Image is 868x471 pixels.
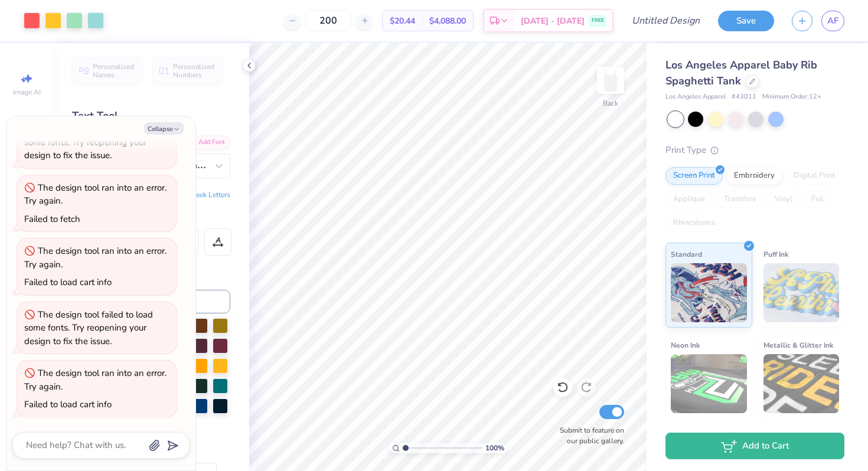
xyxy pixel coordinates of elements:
[24,123,153,161] div: The design tool failed to load some fonts. Try reopening your design to fix the issue.
[665,433,844,459] button: Add to Cart
[804,191,831,208] div: Foil
[665,167,723,185] div: Screen Print
[24,182,167,207] div: The design tool ran into an error. Try again.
[726,167,782,185] div: Embroidery
[762,92,821,102] span: Minimum Order: 12 +
[821,11,844,31] a: AF
[622,9,709,32] input: Untitled Design
[671,339,700,351] span: Neon Ink
[521,15,585,27] span: [DATE] - [DATE]
[13,87,41,97] span: Image AI
[763,339,833,351] span: Metallic & Glitter Ink
[665,214,723,232] div: Rhinestones
[827,14,838,28] span: AF
[390,15,415,27] span: $20.44
[592,17,604,25] span: FREE
[485,443,504,453] span: 100 %
[24,309,153,347] div: The design tool failed to load some fonts. Try reopening your design to fix the issue.
[553,425,624,446] label: Submit to feature on our public gallery.
[665,92,726,102] span: Los Angeles Apparel
[671,354,747,413] img: Neon Ink
[72,108,230,124] div: Text Tool
[718,11,774,31] button: Save
[603,98,618,109] div: Back
[305,10,351,31] input: – –
[716,191,763,208] div: Transfers
[763,248,788,260] span: Puff Ink
[763,354,840,413] img: Metallic & Glitter Ink
[732,92,756,102] span: # 43011
[24,245,167,270] div: The design tool ran into an error. Try again.
[599,68,622,92] img: Back
[767,191,800,208] div: Vinyl
[786,167,843,185] div: Digital Print
[671,263,747,322] img: Standard
[763,263,840,322] img: Puff Ink
[24,213,80,225] div: Failed to fetch
[24,398,112,410] div: Failed to load cart info
[665,191,713,208] div: Applique
[93,63,135,79] span: Personalized Names
[144,122,184,135] button: Collapse
[671,248,702,260] span: Standard
[184,136,230,149] div: Add Font
[24,367,167,392] div: The design tool ran into an error. Try again.
[173,63,215,79] span: Personalized Numbers
[665,58,817,88] span: Los Angeles Apparel Baby Rib Spaghetti Tank
[665,143,844,157] div: Print Type
[429,15,466,27] span: $4,088.00
[24,276,112,288] div: Failed to load cart info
